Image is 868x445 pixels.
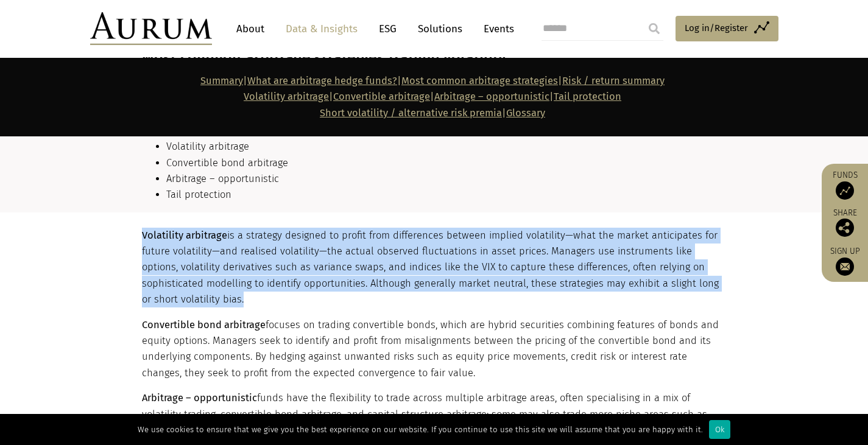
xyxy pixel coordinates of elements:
[142,317,724,382] p: focuses on trading convertible bonds, which are hybrid securities combining features of bonds and...
[562,75,665,86] a: Risk / return summary
[200,75,243,86] a: Summary
[836,181,854,200] img: Access Funds
[373,18,403,40] a: ESG
[333,91,430,102] a: Convertible arbitrage
[478,18,514,40] a: Events
[142,392,257,404] strong: Arbitrage – opportunistic
[280,18,364,40] a: Data & Insights
[554,91,621,102] a: Tail protection
[828,170,862,200] a: Funds
[244,91,329,102] a: Volatility arbitrage
[166,187,724,203] li: Tail protection
[401,75,558,86] a: Most common arbitrage strategies
[90,12,212,45] img: Aurum
[709,420,730,439] div: Ok
[166,171,724,187] li: Arbitrage – opportunistic
[412,18,468,40] a: Solutions
[247,75,397,86] a: What are arbitrage hedge funds?
[142,228,724,308] p: is a strategy designed to profit from differences between implied volatility—what the market anti...
[836,258,854,276] img: Sign up to our newsletter
[685,21,748,35] span: Log in/Register
[200,75,562,86] strong: | | |
[828,209,862,237] div: Share
[230,18,270,40] a: About
[320,107,502,119] a: Short volatility / alternative risk premia
[506,107,545,119] a: Glossary
[676,16,778,41] a: Log in/Register
[142,230,227,241] strong: Volatility arbitrage
[166,155,724,171] li: Convertible bond arbitrage
[828,246,862,276] a: Sign up
[434,91,549,102] a: Arbitrage – opportunistic
[166,139,724,155] li: Volatility arbitrage
[642,16,666,41] input: Submit
[320,107,545,119] span: |
[142,319,266,331] strong: Convertible bond arbitrage
[836,219,854,237] img: Share this post
[244,91,554,102] strong: | | |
